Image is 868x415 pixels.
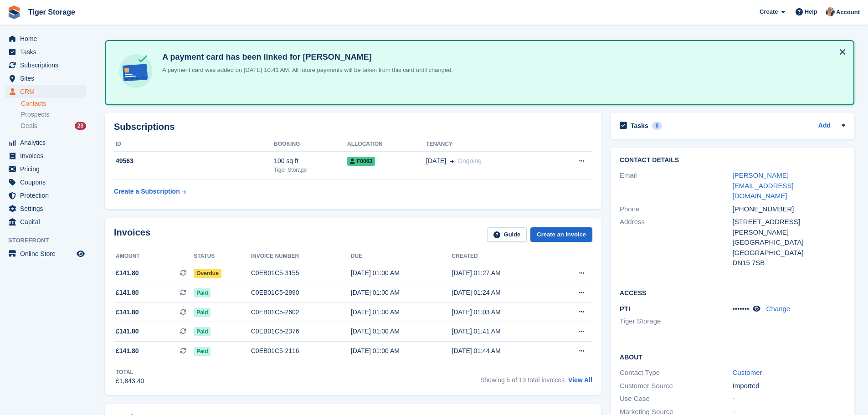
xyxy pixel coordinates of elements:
div: Use Case [620,394,732,404]
span: Paid [194,308,211,317]
th: Booking [274,137,347,152]
span: Coupons [20,176,75,189]
span: Sites [20,72,75,85]
span: Ongoing [457,157,482,164]
a: Add [818,121,831,131]
div: [DATE] 01:27 AM [452,268,553,278]
span: Showing 5 of 13 total invoices [480,376,565,384]
span: Protection [20,189,75,202]
span: Paid [194,288,211,297]
h2: Contact Details [620,157,845,164]
span: £141.80 [116,268,139,278]
a: menu [5,215,86,228]
li: Tiger Storage [620,316,732,327]
a: menu [5,85,86,98]
span: Account [836,8,860,17]
span: PTI [620,305,630,313]
div: 49563 [114,156,274,166]
span: Create [760,7,778,16]
span: Online Store [20,247,75,260]
a: Preview store [75,248,86,259]
img: card-linked-ebf98d0992dc2aeb22e95c0e3c79077019eb2392cfd83c6a337811c24bc77127.svg [117,52,155,90]
a: Contacts [21,99,86,108]
h2: Access [620,288,845,297]
img: stora-icon-8386f47178a22dfd0bd8f6a31ec36ba5ce8667c1dd55bd0f319d3a0aa187defe.svg [7,5,21,19]
h4: A payment card has been linked for [PERSON_NAME] [159,52,453,62]
div: Customer Source [620,381,732,391]
p: A payment card was added on [DATE] 10:41 AM. All future payments will be taken from this card unt... [159,66,453,75]
th: Allocation [347,137,426,152]
span: Deals [21,122,37,130]
span: Prospects [21,110,49,119]
div: [DATE] 01:00 AM [351,327,452,336]
div: [DATE] 01:00 AM [351,288,452,297]
div: [GEOGRAPHIC_DATA] [733,248,845,258]
div: C0EB01C5-2602 [251,307,351,317]
span: Paid [194,347,211,356]
div: - [733,394,845,404]
span: Settings [20,202,75,215]
div: Create a Subscription [114,187,180,196]
div: DN15 7SB [733,258,845,268]
div: 100 sq ft [274,156,347,166]
a: Create a Subscription [114,183,186,200]
span: Storefront [8,236,91,245]
a: Create an Invoice [530,227,592,242]
a: Tiger Storage [25,5,79,20]
div: Imported [733,381,845,391]
span: F0063 [347,157,375,166]
div: C0EB01C5-2890 [251,288,351,297]
div: C0EB01C5-3155 [251,268,351,278]
span: Home [20,32,75,45]
div: Phone [620,204,732,215]
span: Pricing [20,163,75,175]
span: Overdue [194,269,221,278]
div: 23 [75,122,86,130]
a: menu [5,176,86,189]
a: menu [5,202,86,215]
div: [DATE] 01:00 AM [351,268,452,278]
th: Status [194,249,251,264]
h2: About [620,352,845,361]
a: menu [5,46,86,58]
span: £141.80 [116,288,139,297]
h2: Invoices [114,227,150,242]
div: [DATE] 01:41 AM [452,327,553,336]
span: ••••••• [733,305,750,313]
h2: Subscriptions [114,122,592,132]
span: £141.80 [116,307,139,317]
a: Deals 23 [21,121,86,131]
span: Tasks [20,46,75,58]
span: [DATE] [426,156,446,166]
div: [GEOGRAPHIC_DATA] [733,237,845,248]
div: [STREET_ADDRESS][PERSON_NAME] [733,217,845,237]
div: [DATE] 01:44 AM [452,346,553,356]
a: menu [5,149,86,162]
a: menu [5,136,86,149]
a: View All [568,376,592,384]
span: CRM [20,85,75,98]
div: [DATE] 01:24 AM [452,288,553,297]
div: [DATE] 01:00 AM [351,346,452,356]
div: Contact Type [620,368,732,378]
div: [DATE] 01:03 AM [452,307,553,317]
div: £1,843.40 [116,376,144,386]
th: Invoice number [251,249,351,264]
span: £141.80 [116,346,139,356]
span: £141.80 [116,327,139,336]
a: Guide [487,227,527,242]
a: Customer [733,369,762,376]
div: C0EB01C5-2376 [251,327,351,336]
a: Prospects [21,110,86,119]
a: menu [5,59,86,72]
th: Amount [114,249,194,264]
th: Tenancy [426,137,550,152]
div: [DATE] 01:00 AM [351,307,452,317]
span: Subscriptions [20,59,75,72]
span: Help [805,7,817,16]
span: Capital [20,215,75,228]
a: menu [5,32,86,45]
a: menu [5,189,86,202]
div: C0EB01C5-2116 [251,346,351,356]
a: menu [5,247,86,260]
